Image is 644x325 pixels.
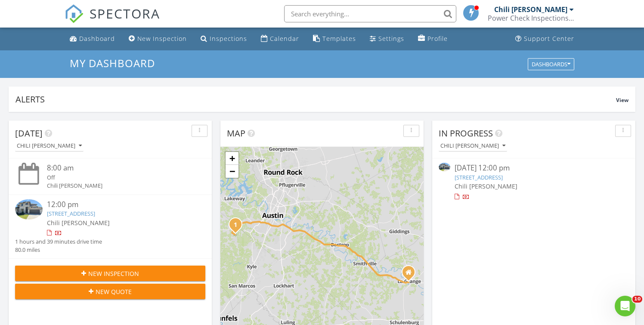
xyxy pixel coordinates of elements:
span: Chili [PERSON_NAME] [455,182,517,190]
div: [DATE] 12:00 pm [455,163,613,173]
a: Dashboard [66,31,118,47]
div: Alerts [15,93,616,105]
a: Company Profile [415,31,451,47]
i: 1 [234,222,237,228]
div: 8:00 am [47,163,190,173]
span: View [616,96,629,104]
a: SPECTORA [65,12,160,30]
div: Calendar [270,34,299,43]
span: Map [227,127,245,139]
a: Calendar [257,31,303,47]
button: Dashboards [528,58,574,70]
span: [DATE] [15,127,43,139]
a: Settings [366,31,408,47]
a: [STREET_ADDRESS] [455,173,503,181]
div: Profile [427,34,448,43]
span: New Quote [96,287,132,296]
span: SPECTORA [90,4,160,22]
button: Chili [PERSON_NAME] [15,140,84,152]
div: Templates [322,34,356,43]
span: Chili [PERSON_NAME] [47,219,110,227]
div: 304 Leaning Rock Rdg, Austin, TX 78737 [235,224,241,229]
a: 12:00 pm [STREET_ADDRESS] Chili [PERSON_NAME] 1 hours and 39 minutes drive time 80.0 miles [15,199,205,254]
div: Chili [PERSON_NAME] [47,182,190,190]
div: Chili [PERSON_NAME] [440,143,505,149]
button: New Inspection [15,266,205,281]
div: Chili [PERSON_NAME] [17,143,82,149]
img: 9375419%2Fcover_photos%2FQ8VCzZxowozqxtUK3YPa%2Fsmall.jpg [15,199,43,220]
a: Inspections [197,31,251,47]
span: New Inspection [88,269,139,278]
div: Off [47,173,190,182]
button: New Quote [15,284,205,299]
div: Dashboard [79,34,115,43]
img: The Best Home Inspection Software - Spectora [65,4,84,23]
div: 12:00 pm [47,199,190,210]
span: My Dashboard [70,56,155,70]
div: Power Check Inspections, PLLC [488,14,574,22]
div: Dashboards [532,61,570,67]
span: In Progress [439,127,493,139]
div: 1 hours and 39 minutes drive time [15,238,102,246]
img: 9375419%2Fcover_photos%2FQ8VCzZxowozqxtUK3YPa%2Fsmall.jpg [439,163,450,171]
input: Search everything... [284,5,456,22]
div: 80.0 miles [15,246,102,254]
a: Support Center [512,31,578,47]
a: Zoom in [226,152,238,165]
a: [STREET_ADDRESS] [47,210,95,217]
button: Chili [PERSON_NAME] [439,140,507,152]
div: Support Center [524,34,574,43]
div: Chili [PERSON_NAME] [494,5,567,14]
div: 333 S Main St, La Grange TX 78945 [409,272,414,277]
a: Templates [310,31,359,47]
iframe: Intercom live chat [615,296,635,316]
a: Zoom out [226,165,238,178]
div: Settings [378,34,404,43]
div: Inspections [210,34,247,43]
span: 10 [632,296,642,303]
div: New Inspection [137,34,187,43]
a: [DATE] 12:00 pm [STREET_ADDRESS] Chili [PERSON_NAME] [439,163,629,201]
a: New Inspection [125,31,190,47]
